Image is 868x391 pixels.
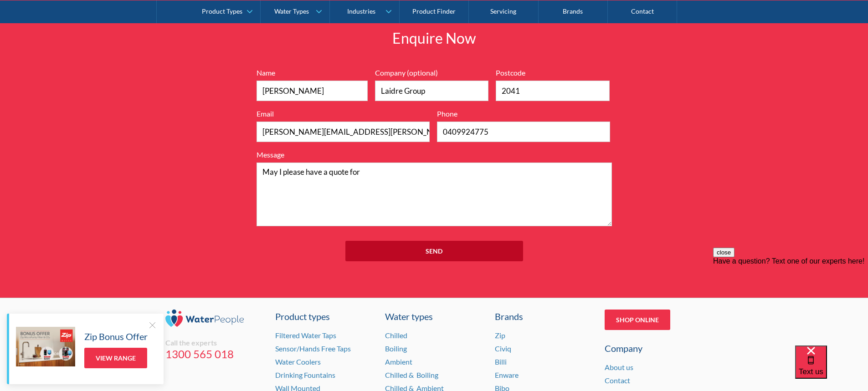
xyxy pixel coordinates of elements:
[495,344,511,353] a: Civiq
[345,241,523,261] input: Send
[274,7,309,15] div: Water Types
[495,371,519,379] a: Enware
[165,338,264,347] div: Call the experts
[495,331,505,340] a: Zip
[385,357,412,366] a: Ambient
[385,310,483,323] a: Water types
[437,108,610,119] label: Phone
[713,248,868,357] iframe: podium webchat widget prompt
[252,67,616,270] form: Full Width Form
[495,357,507,366] a: Billi
[16,327,75,366] img: Zip Bonus Offer
[275,357,321,366] a: Water Coolers
[257,108,430,119] label: Email
[605,341,703,355] div: Company
[257,149,612,160] label: Message
[302,27,566,49] h2: Enquire Now
[275,371,335,379] a: Drinking Fountains
[84,348,147,368] a: View Range
[202,7,242,15] div: Product Types
[84,330,148,343] h5: Zip Bonus Offer
[375,67,489,78] label: Company (optional)
[347,7,375,15] div: Industries
[496,67,610,78] label: Postcode
[795,345,868,391] iframe: podium webchat widget bubble
[275,310,374,323] a: Product types
[275,344,351,353] a: Sensor/Hands Free Taps
[495,310,593,323] div: Brands
[275,331,336,340] a: Filtered Water Taps
[257,67,368,78] label: Name
[165,347,264,361] a: 1300 565 018
[605,363,633,371] a: About us
[605,310,670,330] a: Shop Online
[385,344,407,353] a: Boiling
[385,331,407,340] a: Chilled
[605,376,630,385] a: Contact
[385,371,438,379] a: Chilled & Boiling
